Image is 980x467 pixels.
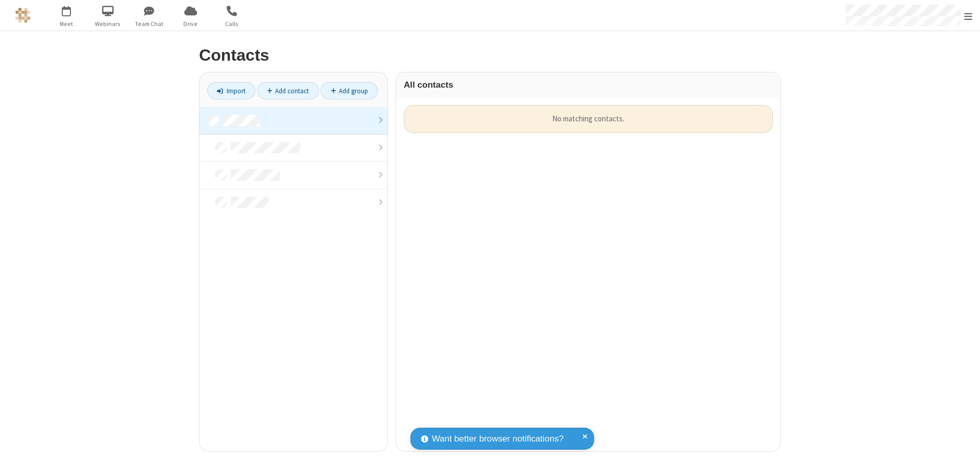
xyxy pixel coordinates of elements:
[954,440,972,460] iframe: Chat
[404,105,773,133] div: No matching contacts.
[171,19,210,29] span: Drive
[213,19,251,29] span: Calls
[47,19,86,29] span: Meet
[396,97,780,451] div: grid
[207,82,255,99] a: Import
[257,82,319,99] a: Add contact
[404,80,773,90] h3: All contacts
[432,432,563,446] span: Want better browser notifications?
[130,19,168,29] span: Team Chat
[199,46,781,64] h2: Contacts
[15,8,31,23] img: QA Selenium DO NOT DELETE OR CHANGE
[89,19,127,29] span: Webinars
[321,82,378,99] a: Add group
